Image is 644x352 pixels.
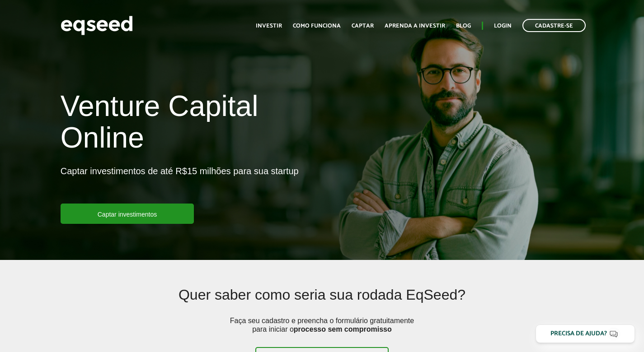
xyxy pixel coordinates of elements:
[294,325,392,333] strong: processo sem compromisso
[227,316,417,347] p: Faça seu cadastro e preencha o formulário gratuitamente para iniciar o
[61,14,133,37] img: EqSeed
[61,204,194,224] a: Captar investimentos
[114,287,530,316] h2: Quer saber como seria sua rodada EqSeed?
[456,23,471,29] a: Blog
[256,23,282,29] a: Investir
[494,23,512,29] a: Login
[385,23,445,29] a: Aprenda a investir
[61,166,299,204] p: Captar investimentos de até R$15 milhões para sua startup
[522,19,586,32] a: Cadastre-se
[61,90,315,158] h1: Venture Capital Online
[293,23,341,29] a: Como funciona
[352,23,374,29] a: Captar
